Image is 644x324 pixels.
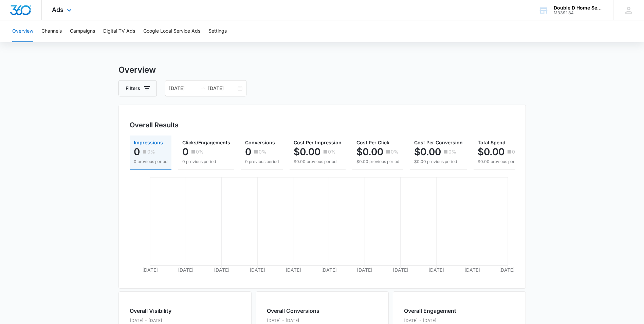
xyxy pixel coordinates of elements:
p: [DATE] - [DATE] [404,318,456,324]
div: account id [554,11,603,15]
tspan: [DATE] [285,267,301,273]
p: 0% [391,149,399,154]
p: 0 [245,146,251,157]
span: Cost Per Conversion [414,140,463,145]
tspan: [DATE] [428,267,444,273]
button: Campaigns [70,20,95,42]
tspan: [DATE] [178,267,194,273]
p: 0 [134,146,140,157]
input: End date [208,85,236,92]
p: 0% [448,149,456,154]
tspan: [DATE] [392,267,408,273]
p: [DATE] - [DATE] [130,318,171,324]
h2: Overall Conversions [267,307,319,315]
p: 0% [328,149,336,154]
tspan: [DATE] [142,267,158,273]
span: Conversions [245,140,275,145]
div: account name [554,5,603,11]
p: $0.00 [414,146,441,157]
p: 0 previous period [182,159,230,165]
button: Settings [208,20,227,42]
p: 0% [259,149,266,154]
span: to [200,86,205,91]
p: [DATE] - [DATE] [267,318,319,324]
p: 0% [196,149,204,154]
button: Overview [12,20,33,42]
span: Ads [52,6,63,13]
button: Digital TV Ads [103,20,135,42]
p: $0.00 previous period [478,159,520,165]
p: $0.00 previous period [414,159,463,165]
h2: Overall Visibility [130,307,171,315]
h3: Overall Results [130,120,179,130]
input: Start date [169,85,197,92]
p: 0% [147,149,155,154]
button: Filters [118,80,157,96]
tspan: [DATE] [250,267,265,273]
p: $0.00 [478,146,504,157]
p: 0% [512,149,520,154]
p: 0 [182,146,188,157]
tspan: [DATE] [357,267,372,273]
tspan: [DATE] [214,267,229,273]
button: Channels [41,20,62,42]
tspan: [DATE] [321,267,337,273]
p: 0 previous period [245,159,279,165]
span: Total Spend [478,140,505,145]
p: 0 previous period [134,159,167,165]
tspan: [DATE] [464,267,480,273]
p: $0.00 [356,146,383,157]
tspan: [DATE] [499,267,515,273]
button: Google Local Service Ads [143,20,200,42]
p: $0.00 previous period [294,159,342,165]
span: Cost Per Impression [294,140,342,145]
p: $0.00 [294,146,320,157]
span: Clicks/Engagements [182,140,230,145]
span: Cost Per Click [356,140,389,145]
span: swap-right [200,86,205,91]
h2: Overall Engagement [404,307,456,315]
h3: Overview [118,64,526,76]
p: $0.00 previous period [356,159,399,165]
span: Impressions [134,140,163,145]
